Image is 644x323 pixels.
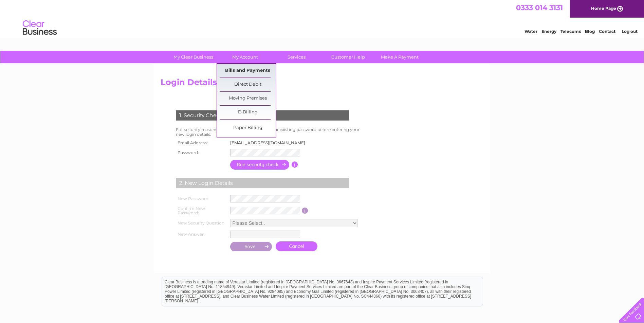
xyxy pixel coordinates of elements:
a: Customer Help [320,51,376,63]
a: Bills and Payments [220,64,276,78]
div: 1. Security Check [176,110,349,121]
h2: Login Details [161,78,484,90]
th: New Password: [174,193,228,204]
th: New Answer: [174,229,228,240]
a: Telecoms [560,29,581,34]
td: For security reasons you will need to re-enter your existing password before entering your new lo... [174,126,367,138]
th: Confirm New Password: [174,204,228,218]
a: Blog [585,29,595,34]
a: My Account [217,51,273,63]
th: New Security Question [174,217,228,229]
a: My Clear Business [165,51,221,63]
a: Paper Billing [220,121,276,135]
a: 0333 014 3131 [516,3,563,12]
div: 2. New Login Details [176,178,349,188]
a: Make A Payment [372,51,428,63]
th: Email Address: [174,138,228,147]
td: [EMAIL_ADDRESS][DOMAIN_NAME] [228,138,311,147]
img: logo.png [22,18,57,38]
a: Water [525,29,537,34]
a: Moving Premises [220,92,276,105]
div: Clear Business is a trading name of Verastar Limited (registered in [GEOGRAPHIC_DATA] No. 3667643... [162,4,483,33]
a: E-Billing [220,106,276,119]
input: Information [292,161,298,168]
a: Log out [622,29,638,34]
a: Direct Debit [220,78,276,91]
a: Energy [541,29,556,34]
a: Cancel [276,241,317,251]
input: Submit [230,242,272,251]
a: Contact [599,29,615,34]
th: Password: [174,147,228,158]
input: Information [302,208,308,214]
a: Services [269,51,325,63]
